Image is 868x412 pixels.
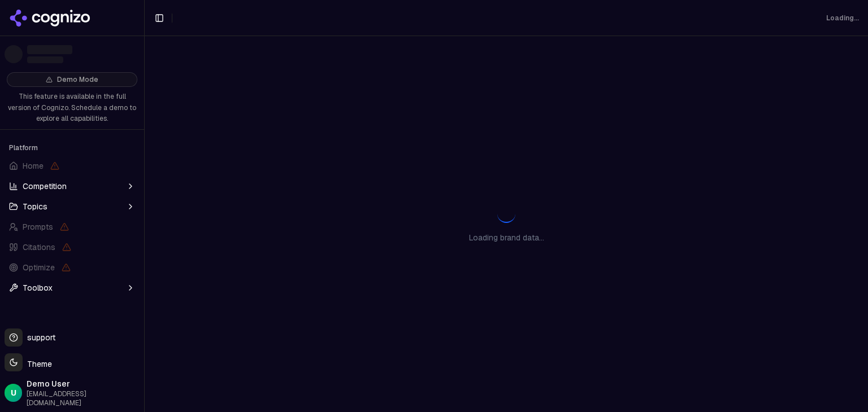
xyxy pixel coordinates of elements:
[826,14,859,23] div: Loading...
[57,75,98,84] span: Demo Mode
[23,332,55,343] span: support
[5,139,140,157] div: Platform
[23,201,47,212] span: Topics
[27,389,140,407] span: [EMAIL_ADDRESS][DOMAIN_NAME]
[23,359,52,369] span: Theme
[11,387,16,398] span: U
[5,198,140,216] button: Topics
[23,221,53,233] span: Prompts
[23,282,53,293] span: Toolbox
[23,181,67,192] span: Competition
[5,177,140,195] button: Competition
[23,160,44,172] span: Home
[469,232,544,243] p: Loading brand data...
[23,262,55,273] span: Optimize
[27,378,140,389] span: Demo User
[7,91,137,125] p: This feature is available in the full version of Cognizo. Schedule a demo to explore all capabili...
[5,279,140,297] button: Toolbox
[23,242,55,253] span: Citations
